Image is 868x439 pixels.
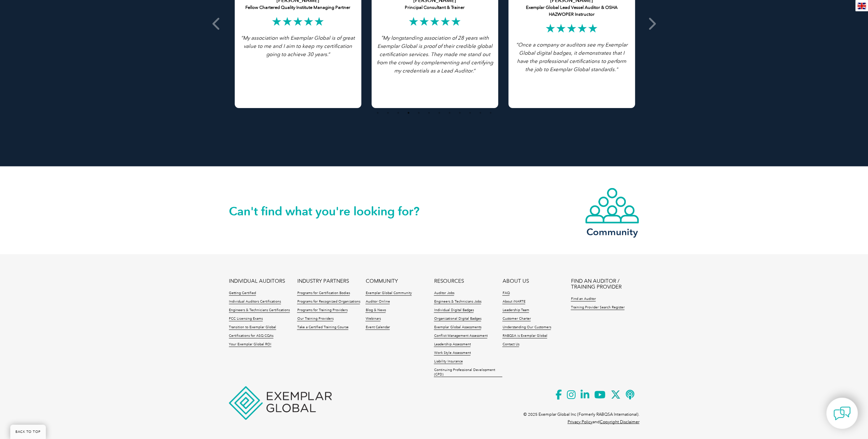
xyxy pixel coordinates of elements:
[600,420,639,424] a: Copyright Disclaimer
[502,291,509,296] a: FAQ
[477,110,484,117] button: 11 of 4
[571,278,639,290] a: FIND AN AUDITOR / TRAINING PROVIDER
[434,317,481,321] a: Organizational Digital Badges
[857,3,866,9] img: en
[434,278,464,284] a: RESOURCES
[571,297,596,302] a: Find an Auditor
[365,317,380,321] a: Webinars
[374,110,381,117] button: 1 of 4
[487,110,494,117] button: 12 of 4
[502,278,529,284] a: ABOUT US
[434,300,481,304] a: Engineers & Technicians Jobs
[434,342,470,347] a: Leadership Assessment
[229,342,271,347] a: Your Exemplar Global ROI
[229,317,263,321] a: FCC Licensing Exams
[241,35,355,58] span: “My association with Exemplar Global is of great value to me and I aim to keep my certification g...
[229,300,281,304] a: Individual Auditors Certifications
[240,16,356,27] h2: ★★★★★
[833,405,851,422] img: contact-chat.png
[446,110,453,117] button: 8 of 4
[523,411,639,418] p: © 2025 Exemplar Global Inc (Formerly RABQSA International).
[229,291,256,296] a: Getting Certified
[365,300,390,304] a: Auditor Online
[377,16,493,27] h2: ★★★★★
[568,418,639,426] p: and
[434,291,454,296] a: Auditor Jobs
[297,317,333,321] a: Our Training Providers
[395,110,402,117] button: 3 of 4
[377,35,493,74] span: My longstanding association of 28 years with Exemplar Global is proof of their credible global ce...
[502,325,551,330] a: Understanding Our Customers
[229,334,273,338] a: Certifications for ASQ CQAs
[415,110,422,117] button: 5 of 4
[297,278,349,284] a: INDUSTRY PARTNERS
[585,228,639,236] h3: Community
[229,308,290,313] a: Engineers & Technicians Certifications
[297,300,360,304] a: Programs for Recognized Organizations
[405,110,412,117] button: 4 of 4
[297,308,347,313] a: Programs for Training Providers
[502,317,531,321] a: Customer Charter
[229,278,285,284] a: INDIVIDUAL AUDITORS
[297,291,350,296] a: Programs for Certification Bodies
[436,110,443,117] button: 7 of 4
[365,291,412,296] a: Exemplar Global Community
[229,206,434,217] h2: Can't find what you're looking for?
[365,278,398,284] a: COMMUNITY
[229,325,276,330] a: Transition to Exemplar Global
[502,300,525,304] a: About iNARTE
[434,334,487,338] a: Conflict Management Assessment
[502,342,519,347] a: Contact Us
[365,325,390,330] a: Event Calendar
[434,368,502,377] a: Continuing Professional Development (CPD)
[229,386,332,420] img: Exemplar Global
[426,110,432,117] button: 6 of 4
[502,308,529,313] a: Leadership Team
[434,308,474,313] a: Individual Digital Badges
[434,325,481,330] a: Exemplar Global Assessments
[502,334,547,338] a: RABQSA is Exemplar Global
[385,110,391,117] button: 2 of 4
[568,420,593,424] a: Privacy Policy
[456,110,463,117] button: 9 of 4
[10,425,46,439] a: BACK TO TOP
[585,187,639,224] img: icon-community.webp
[571,305,624,310] a: Training Provider Search Register
[297,325,348,330] a: Take a Certified Training Course
[516,42,627,73] i: “Once a company or auditors see my Exemplar Global digital badges, it demonstrates that I have th...
[514,23,630,34] h2: ★★★★★
[585,187,639,236] a: Community
[381,35,383,41] span: "
[434,351,470,356] a: Work Style Assessment
[434,359,463,364] a: Liability Insurance
[467,110,474,117] button: 10 of 4
[365,308,386,313] a: Blog & News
